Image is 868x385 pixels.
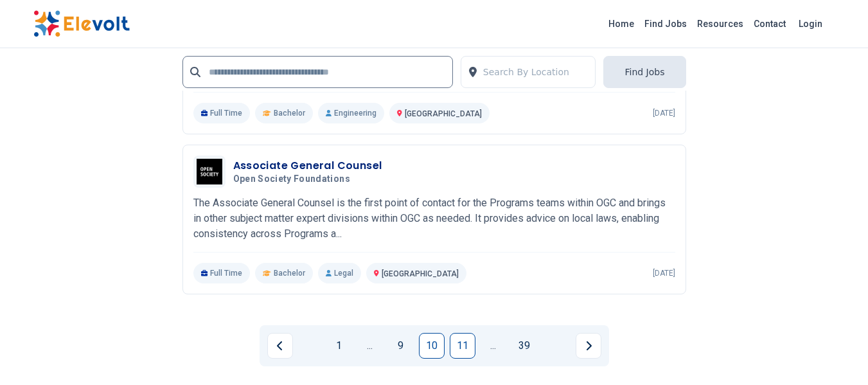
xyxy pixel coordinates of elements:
[576,333,601,359] a: Next page
[419,333,445,359] a: Page 10 is your current page
[639,13,692,34] a: Find Jobs
[233,174,350,185] span: Open Society Foundations
[267,333,601,359] ul: Pagination
[653,268,675,278] p: [DATE]
[318,103,384,123] p: Engineering
[804,323,868,385] iframe: Chat Widget
[193,156,675,283] a: Open Society FoundationsAssociate General CounselOpen Society FoundationsThe Associate General Co...
[267,333,293,359] a: Previous page
[318,263,361,283] p: Legal
[193,263,251,283] p: Full Time
[193,195,675,242] p: The Associate General Counsel is the first point of contact for the Programs teams within OGC and...
[193,103,251,123] p: Full Time
[274,268,305,278] span: Bachelor
[748,13,791,34] a: Contact
[233,158,382,174] h3: Associate General Counsel
[450,333,475,359] a: Page 11
[326,333,352,359] a: Page 1
[481,333,506,359] a: Jump forward
[603,13,639,34] a: Home
[511,333,537,359] a: Page 39
[33,10,130,37] img: Elevolt
[692,13,748,34] a: Resources
[274,108,305,118] span: Bachelor
[197,159,222,184] img: Open Society Foundations
[791,11,830,37] a: Login
[603,56,686,88] button: Find Jobs
[653,108,675,118] p: [DATE]
[388,333,414,359] a: Page 9
[405,109,482,118] span: [GEOGRAPHIC_DATA]
[382,269,459,278] span: [GEOGRAPHIC_DATA]
[357,333,383,359] a: Jump backward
